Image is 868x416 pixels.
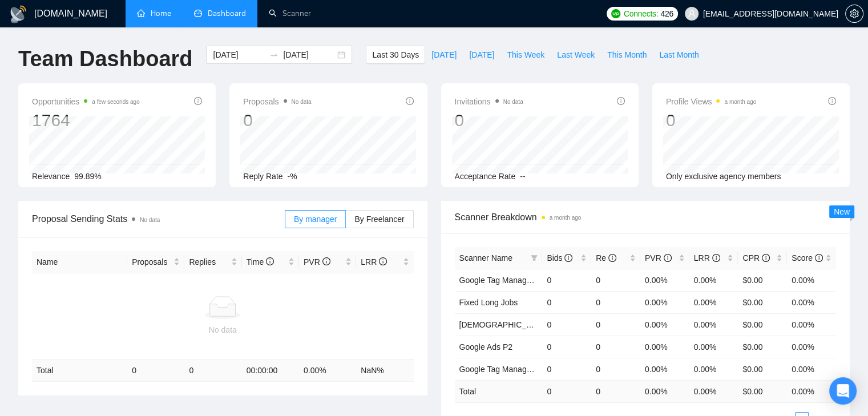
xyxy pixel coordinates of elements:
img: upwork-logo.png [611,9,620,18]
span: This Week [507,49,544,61]
span: info-circle [564,254,572,262]
td: 0 [542,358,591,380]
td: 0 [127,360,184,382]
span: -- [520,172,525,181]
span: info-circle [762,254,770,262]
time: a month ago [550,215,582,221]
span: PVR [304,257,330,266]
button: [DATE] [425,46,463,64]
td: 0.00% [787,291,836,313]
td: 0.00% [689,269,738,291]
span: -% [288,172,297,181]
td: 0.00 % [640,380,689,402]
span: Scanner Breakdown [455,210,837,224]
td: 0 [591,358,640,380]
td: $0.00 [738,291,787,313]
a: homeHome [137,9,171,18]
span: swap-right [269,50,278,59]
span: Invitations [455,95,523,108]
td: 0.00% [640,269,689,291]
span: info-circle [664,254,672,262]
span: [DATE] [469,49,494,61]
td: 0.00% [787,269,836,291]
a: Google Ads P2 [459,342,512,352]
span: New [834,207,850,216]
span: Replies [189,256,228,268]
span: No data [503,99,523,105]
div: Open Intercom Messenger [829,377,857,405]
td: 0.00% [689,313,738,336]
td: NaN % [356,360,413,382]
span: No data [292,99,312,105]
span: Re [596,253,616,262]
button: setting [845,5,863,23]
span: 426 [660,7,673,20]
td: Total [455,380,543,402]
span: No data [140,217,160,223]
button: This Month [601,46,653,64]
button: Last 30 Days [366,46,425,64]
span: Reply Rate [243,172,282,181]
span: info-circle [406,97,414,105]
span: filter [531,255,538,261]
span: By manager [294,215,337,224]
th: Name [32,251,127,273]
td: 0.00 % [689,380,738,402]
a: Google Tag Manager Long P1 [459,365,566,374]
td: 0.00 % [299,360,356,382]
span: Profile Views [666,95,756,108]
span: Last 30 Days [372,49,419,61]
td: 0.00% [640,336,689,358]
span: Time [247,257,274,266]
span: Dashboard [208,9,246,18]
td: 0 [542,336,591,358]
a: searchScanner [269,9,311,18]
span: [DATE] [431,49,457,61]
td: $0.00 [738,269,787,291]
td: 0.00% [689,291,738,313]
td: 0 [184,360,241,382]
span: info-circle [266,257,274,265]
span: By Freelancer [354,215,404,224]
td: 0.00% [689,358,738,380]
span: Proposal Sending Stats [32,212,285,226]
button: Last Week [551,46,601,64]
time: a few seconds ago [92,99,139,105]
div: 1764 [32,110,140,131]
span: dashboard [194,9,202,17]
td: $ 0.00 [738,380,787,402]
span: info-circle [815,254,823,262]
td: $0.00 [738,358,787,380]
span: Bids [547,253,572,262]
span: filter [528,249,540,266]
span: to [269,50,278,59]
td: $0.00 [738,336,787,358]
a: Google Tag Manager P3 [459,276,546,285]
td: 0.00% [787,313,836,336]
input: Start date [213,49,265,61]
span: info-circle [379,257,387,265]
time: a month ago [724,99,756,105]
div: 0 [455,110,523,131]
span: Relevance [32,172,70,181]
td: 0.00% [787,358,836,380]
span: Scanner Name [459,253,512,262]
span: This Month [607,49,647,61]
span: Fixed Long Jobs [459,298,518,307]
td: 0.00% [640,358,689,380]
td: 0 [591,313,640,336]
div: 0 [666,110,756,131]
span: Proposals [132,256,171,268]
td: 0 [591,336,640,358]
td: 0 [542,313,591,336]
button: Last Month [653,46,705,64]
td: 00:00:00 [242,360,299,382]
span: Score [792,253,822,262]
td: 0.00% [787,336,836,358]
span: CPR [742,253,769,262]
td: 0.00% [689,336,738,358]
span: Connects: [624,7,658,20]
span: Last Week [557,49,595,61]
img: logo [9,5,27,23]
td: 0 [591,291,640,313]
